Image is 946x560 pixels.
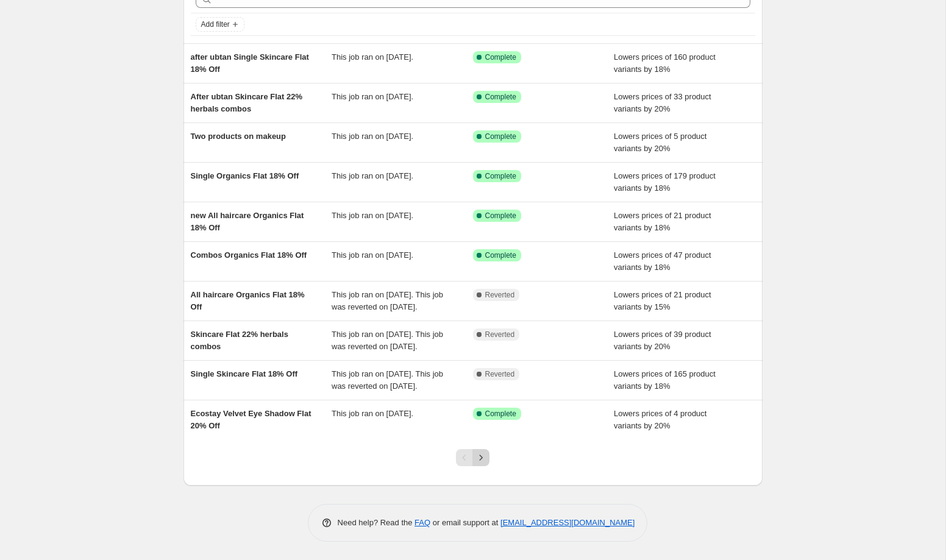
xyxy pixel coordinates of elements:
[485,250,516,260] span: Complete
[332,369,443,391] span: This job ran on [DATE]. This job was reverted on [DATE].
[332,132,413,141] span: This job ran on [DATE].
[430,518,500,527] span: or email support at
[614,171,716,193] span: Lowers prices of 179 product variants by 18%
[485,369,515,379] span: Reverted
[191,369,298,378] span: Single Skincare Flat 18% Off
[191,92,303,113] span: After ubtan Skincare Flat 22% herbals combos
[191,409,311,430] span: Ecostay Velvet Eye Shadow Flat 20% Off
[456,449,489,466] nav: Pagination
[332,211,413,220] span: This job ran on [DATE].
[485,171,516,181] span: Complete
[614,211,711,232] span: Lowers prices of 21 product variants by 18%
[191,132,286,141] span: Two products on makeup
[614,92,711,113] span: Lowers prices of 33 product variants by 20%
[485,92,516,102] span: Complete
[614,250,711,272] span: Lowers prices of 47 product variants by 18%
[485,132,516,141] span: Complete
[614,290,711,311] span: Lowers prices of 21 product variants by 15%
[191,52,309,74] span: after ubtan Single Skincare Flat 18% Off
[500,518,635,527] a: [EMAIL_ADDRESS][DOMAIN_NAME]
[332,92,413,101] span: This job ran on [DATE].
[332,52,413,62] span: This job ran on [DATE].
[201,19,230,29] span: Add filter
[191,330,288,351] span: Skincare Flat 22% herbals combos
[614,132,706,153] span: Lowers prices of 5 product variants by 20%
[191,171,299,180] span: Single Organics Flat 18% Off
[485,52,516,62] span: Complete
[191,211,304,232] span: new All haircare Organics Flat 18% Off
[332,290,443,311] span: This job ran on [DATE]. This job was reverted on [DATE].
[485,409,516,419] span: Complete
[332,171,413,180] span: This job ran on [DATE].
[191,250,307,260] span: Combos Organics Flat 18% Off
[332,409,413,418] span: This job ran on [DATE].
[485,290,515,300] span: Reverted
[414,518,430,527] a: FAQ
[338,518,415,527] span: Need help? Read the
[614,409,706,430] span: Lowers prices of 4 product variants by 20%
[332,250,413,260] span: This job ran on [DATE].
[614,330,711,351] span: Lowers prices of 39 product variants by 20%
[485,330,515,339] span: Reverted
[191,290,305,311] span: All haircare Organics Flat 18% Off
[614,52,716,74] span: Lowers prices of 160 product variants by 18%
[472,449,489,466] button: Next
[614,369,716,391] span: Lowers prices of 165 product variants by 18%
[485,211,516,221] span: Complete
[332,330,443,351] span: This job ran on [DATE]. This job was reverted on [DATE].
[196,17,244,32] button: Add filter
